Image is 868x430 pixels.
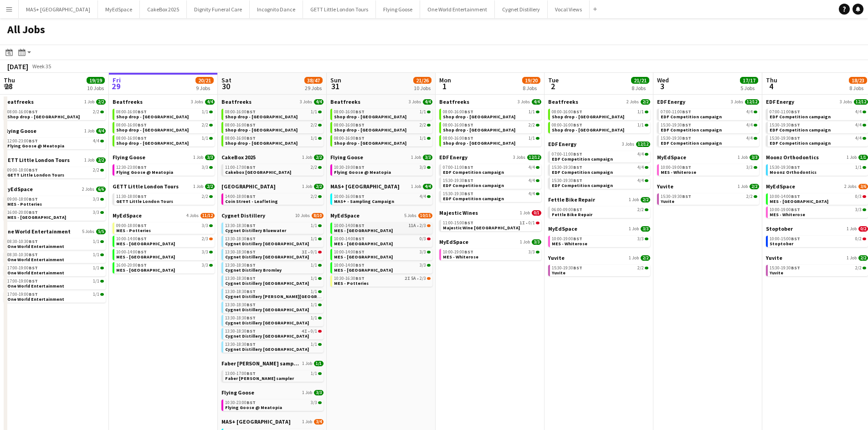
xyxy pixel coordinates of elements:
span: 1 Job [302,184,312,189]
a: 15:30-19:30BST4/4EDF Competition campaign [552,177,648,188]
span: 2 Jobs [82,187,94,192]
span: 12:00-23:00 [7,139,38,143]
div: CakeBox 20251 Job2/211:00-17:00BST2/2Cakebox [GEOGRAPHIC_DATA] [221,154,324,183]
span: Flying Goose [4,127,36,134]
span: BST [138,122,147,128]
span: 2/2 [420,123,426,127]
span: EDF Competition campaign [443,169,504,175]
span: 3 Jobs [840,99,852,105]
span: 2/2 [314,155,324,160]
span: 2/2 [202,123,208,127]
span: 07:00-11:00 [770,110,800,114]
a: 12:30-23:00BST3/3Flying Goose @ Meatopia [116,164,213,175]
span: 4/4 [532,99,541,105]
a: CakeBox 20251 Job2/2 [221,154,324,161]
span: 2/2 [205,184,215,189]
a: 08:00-16:00BST2/2Shop drop - [GEOGRAPHIC_DATA] [116,122,213,132]
span: 4/4 [855,123,862,127]
a: EDF Energy3 Jobs12/12 [439,154,541,161]
a: 07:00-11:00BST4/4EDF Competition campaign [661,109,757,119]
span: 2/2 [529,123,535,127]
span: Beatfreeks [548,98,578,105]
span: BST [464,191,473,197]
a: 15:30-19:30BST4/4EDF Competition campaign [770,122,866,132]
a: MyEdSpace2 Jobs3/6 [766,183,868,190]
span: 07:00-11:00 [443,165,473,170]
span: 3/3 [750,155,759,160]
div: [GEOGRAPHIC_DATA]1 Job2/214:00-18:00BST2/2Coin Street - Leafleting [221,183,324,212]
span: BST [573,164,582,170]
span: BST [464,109,473,115]
span: BST [138,193,147,199]
span: 1/1 [529,136,535,141]
span: Beatfreeks [221,98,252,105]
a: 08:00-16:00BST1/1Shop drop - [GEOGRAPHIC_DATA] [225,109,322,119]
span: BST [791,122,800,128]
a: 08:00-16:00BST2/2Shop drop - [GEOGRAPHIC_DATA] [443,122,539,132]
a: Beatfreeks1 Job2/2 [4,98,106,105]
span: 3 Jobs [518,99,530,105]
div: Yuvite1 Job2/215:30-19:30BST2/2Yuvite [657,183,759,207]
a: Beatfreeks3 Jobs4/4 [330,98,432,105]
span: 1/1 [202,110,208,114]
span: 15:30-19:30 [661,136,691,141]
a: MyEdSpace2 Jobs6/6 [4,186,106,192]
a: 07:00-11:00BST4/4EDF Competition campaign [552,151,648,162]
div: Beatfreeks1 Job2/208:00-16:00BST2/2Shop drop - [GEOGRAPHIC_DATA] [4,98,106,127]
a: 15:30-19:30BST4/4EDF Competition campaign [661,122,757,132]
span: BST [573,151,582,157]
span: GETT Little London Tours [4,157,70,163]
span: 1/1 [420,110,426,114]
span: 1 Job [411,155,421,160]
span: 09:00-18:00 [7,168,38,172]
span: 1/1 [637,123,644,127]
span: Cakebox Surrey [225,169,291,175]
span: 4/4 [637,165,644,170]
span: 1/1 [637,110,644,114]
a: 08:00-16:00BST1/1Shop drop - [GEOGRAPHIC_DATA] [552,109,648,119]
button: Vocal Views [548,0,590,18]
a: 08:00-16:00BST1/1Shop drop - [GEOGRAPHIC_DATA] [116,135,213,146]
span: 15:30-19:30 [770,136,800,141]
span: EDF Competition campaign [770,114,831,120]
span: EDF Competition campaign [770,140,831,146]
span: BST [791,135,800,141]
div: Moonz Orthodontics1 Job1/115:30-19:30BST1/1Moonz Orthodontics [766,154,868,183]
span: 08:00-16:00 [443,123,473,127]
span: Shop drop - Newcastle Upon Tyne [116,140,189,146]
a: Beatfreeks2 Jobs2/2 [548,98,650,105]
span: BST [29,109,38,115]
span: 2/2 [311,165,317,170]
span: Shop drop - Newcastle Upon Tyne [552,127,624,133]
span: 15:30-19:30 [552,165,582,170]
span: 1/1 [311,136,317,141]
span: Shop drop - Bradford [443,114,515,120]
span: MyEdSpace [766,183,795,190]
span: 07:00-11:00 [661,110,691,114]
span: 1/1 [311,110,317,114]
a: 09:00-18:00BST2/2GETT Little London Tours [7,167,104,177]
span: 2/2 [96,157,106,163]
span: MES - Whiterose [661,169,696,175]
span: BST [29,138,38,144]
a: 08:00-16:00BST1/1Shop drop - [GEOGRAPHIC_DATA] [443,135,539,146]
a: Beatfreeks3 Jobs4/4 [113,98,215,105]
span: Beatfreeks [113,98,143,105]
span: 08:00-16:00 [225,123,256,127]
span: 4/4 [314,99,324,105]
span: BST [573,109,582,115]
div: Beatfreeks2 Jobs2/208:00-16:00BST1/1Shop drop - [GEOGRAPHIC_DATA]08:00-16:00BST1/1Shop drop - [GE... [548,98,650,141]
span: 1 Job [84,99,94,105]
span: 07:00-11:00 [552,152,582,157]
span: Shop drop - Manchester [225,127,298,133]
span: EDF Competition campaign [552,156,613,162]
span: 6/6 [96,187,106,192]
span: BST [573,177,582,183]
span: 4/4 [855,136,862,141]
span: BST [247,193,256,199]
span: Shop drop - Newcastle Upon Tyne [443,140,515,146]
span: 4/4 [529,165,535,170]
a: 11:00-17:00BST2/2Cakebox [GEOGRAPHIC_DATA] [225,164,322,175]
span: 12/12 [636,142,650,147]
span: Flying Goose [330,154,363,161]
